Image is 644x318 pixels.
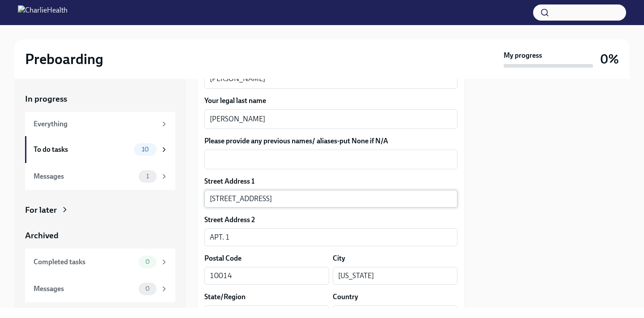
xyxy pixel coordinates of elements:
label: Country [333,292,358,302]
label: Street Address 1 [204,176,254,186]
div: Messages [34,172,135,181]
div: Messages [34,284,135,294]
a: Completed tasks0 [25,249,175,275]
a: Archived [25,230,175,241]
a: Messages1 [25,163,175,190]
span: 1 [141,173,154,180]
label: Please provide any previous names/ aliases-put None if N/A [204,136,458,146]
div: For later [25,204,57,216]
label: City [333,254,345,263]
div: To do tasks [34,145,131,155]
a: Everything [25,112,175,136]
h3: 0% [600,51,619,67]
span: 0 [140,285,155,292]
a: For later [25,204,175,216]
strong: My progress [504,51,542,60]
div: Completed tasks [34,257,135,267]
div: Everything [34,119,157,129]
textarea: [PERSON_NAME] [210,114,452,125]
h2: Preboarding [25,50,103,68]
label: Street Address 2 [204,215,255,225]
a: In progress [25,93,175,105]
label: Postal Code [204,254,241,263]
a: Messages0 [25,275,175,302]
label: Your legal last name [204,96,458,106]
span: 0 [140,258,155,265]
img: CharlieHealth [18,5,68,20]
a: To do tasks10 [25,136,175,163]
span: 10 [136,146,154,153]
label: State/Region [204,292,246,302]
